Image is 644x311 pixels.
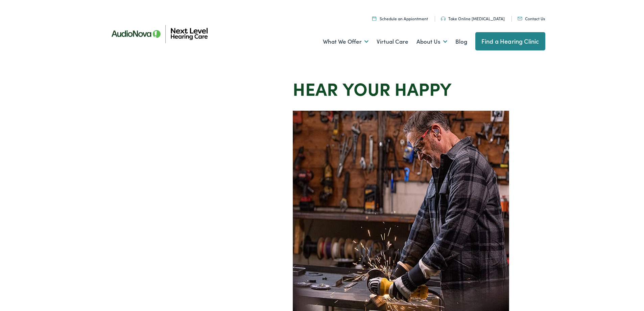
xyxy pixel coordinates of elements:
[441,17,446,21] img: An icon symbolizing headphones, colored in teal, suggests audio-related services or features.
[323,29,368,54] a: What We Offer
[416,29,447,54] a: About Us
[377,29,408,54] a: Virtual Care
[441,16,505,21] a: Take Online [MEDICAL_DATA]
[372,16,376,21] img: Calendar icon representing the ability to schedule a hearing test or hearing aid appointment at N...
[518,17,522,20] img: An icon representing mail communication is presented in a unique teal color.
[372,16,428,21] a: Schedule an Appiontment
[293,76,338,101] strong: Hear
[342,76,452,101] strong: your Happy
[455,29,467,54] a: Blog
[475,32,545,50] a: Find a Hearing Clinic
[518,16,545,21] a: Contact Us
